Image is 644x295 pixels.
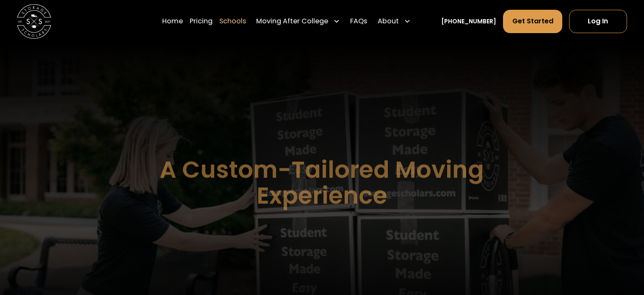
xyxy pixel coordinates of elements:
[162,9,183,33] a: Home
[378,16,399,26] div: About
[569,10,627,33] a: Log In
[441,17,496,26] a: [PHONE_NUMBER]
[374,9,414,33] div: About
[219,9,246,33] a: Schools
[350,9,367,33] a: FAQs
[253,9,343,33] div: Moving After College
[117,157,527,209] h1: A Custom-Tailored Moving Experience
[190,9,213,33] a: Pricing
[17,4,51,39] img: Storage Scholars main logo
[503,10,562,33] a: Get Started
[256,16,328,26] div: Moving After College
